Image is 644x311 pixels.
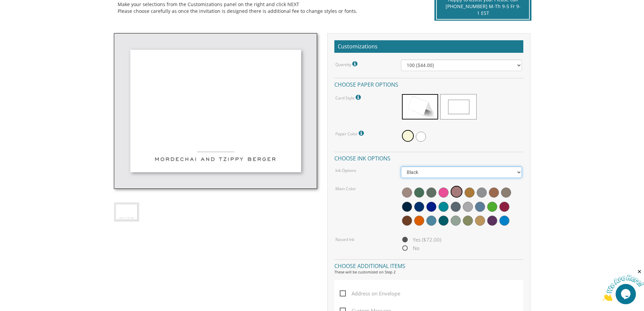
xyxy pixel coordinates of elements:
h4: Choose paper options [334,78,523,90]
iframe: chat widget [602,269,644,301]
label: Card Style [335,93,362,102]
div: These will be customized on Step 2 [334,269,523,275]
label: Main Color [335,186,356,192]
div: Make your selections from the Customizations panel on the right and click NEXT Please choose care... [118,1,419,15]
label: Ink Options [335,168,356,173]
label: Paper Color [335,129,365,138]
span: No [401,244,420,252]
img: style-2-single.jpg [114,33,317,189]
span: Yes ($72.00) [401,236,441,244]
h4: Choose additional items [334,259,523,271]
h4: Choose ink options [334,152,523,163]
label: Quantity [335,60,359,68]
label: Raised Ink [335,237,354,242]
h2: Customizations [334,40,523,53]
span: Address on Envelope [340,289,400,298]
img: style-2-single.jpg [114,202,139,222]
